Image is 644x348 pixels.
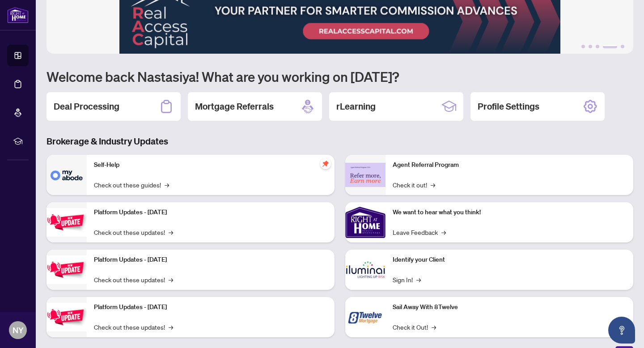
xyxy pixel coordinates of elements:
[393,302,626,312] p: Sail Away With 8Twelve
[581,45,585,48] button: 1
[393,227,446,237] a: Leave Feedback→
[169,275,173,284] span: →
[47,135,633,148] h3: Brokerage & Industry Updates
[47,208,87,236] img: Platform Updates - July 21, 2025
[94,227,173,237] a: Check out these updates!→
[603,45,617,48] button: 4
[165,180,169,190] span: →
[336,100,376,113] h2: rLearning
[7,7,29,23] img: logo
[94,302,327,312] p: Platform Updates - [DATE]
[320,158,331,169] span: pushpin
[94,160,327,170] p: Self-Help
[94,255,327,265] p: Platform Updates - [DATE]
[345,163,386,187] img: Agent Referral Program
[621,45,624,48] button: 5
[393,255,626,265] p: Identify your Client
[169,227,173,237] span: →
[608,317,635,344] button: Open asap
[345,202,386,242] img: We want to hear what you think!
[94,180,169,190] a: Check out these guides!→
[589,45,592,48] button: 2
[345,297,386,337] img: Sail Away With 8Twelve
[345,250,386,290] img: Identify your Client
[431,180,435,190] span: →
[47,155,87,195] img: Self-Help
[478,100,539,113] h2: Profile Settings
[94,322,173,332] a: Check out these updates!→
[393,160,626,170] p: Agent Referral Program
[47,303,87,331] img: Platform Updates - June 23, 2025
[54,100,119,113] h2: Deal Processing
[596,45,599,48] button: 3
[94,275,173,284] a: Check out these updates!→
[94,208,327,217] p: Platform Updates - [DATE]
[416,275,421,284] span: →
[13,324,24,336] span: NY
[195,100,274,113] h2: Mortgage Referrals
[432,322,436,332] span: →
[47,255,87,284] img: Platform Updates - July 8, 2025
[47,68,633,85] h1: Welcome back Nastasiya! What are you working on [DATE]?
[393,180,435,190] a: Check it out!→
[393,275,421,284] a: Sign In!→
[393,322,436,332] a: Check it Out!→
[393,208,626,217] p: We want to hear what you think!
[441,227,446,237] span: →
[169,322,173,332] span: →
